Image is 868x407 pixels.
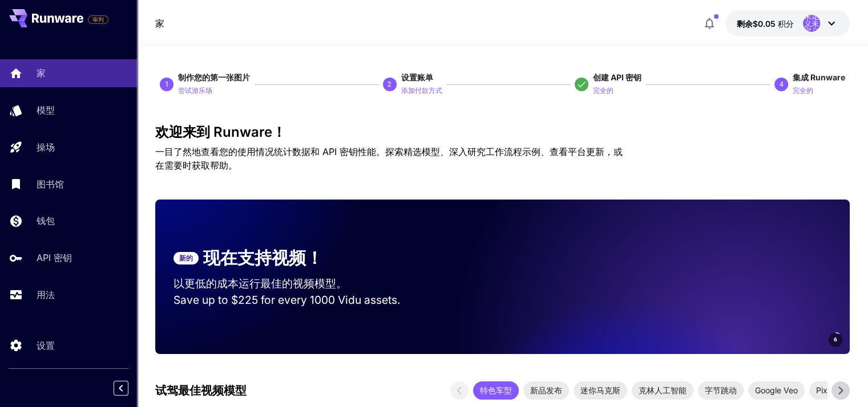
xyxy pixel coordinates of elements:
font: 4 [779,80,783,88]
font: 设置账单 [401,72,433,82]
div: 新品发布 [523,381,569,400]
div: Google Veo [748,381,805,400]
nav: 面包屑 [155,17,164,30]
button: 完全的 [593,83,613,97]
font: Google Veo [755,385,798,395]
font: 完全的 [593,86,613,95]
font: 剩余$0.05 [737,19,776,29]
font: API 密钥 [37,252,72,263]
font: 用法 [37,289,55,300]
div: 0.05 美元 [737,18,794,30]
font: 模型 [37,104,55,116]
font: 迷你马克斯 [580,385,620,395]
font: 添加付款方式 [401,86,442,95]
p: Save up to $225 for every 1000 Vidu assets. [173,292,439,308]
font: PixVerse [816,385,849,395]
div: 特色车型 [473,381,519,400]
font: 尝试游乐场 [178,86,212,95]
font: 审判 [92,16,104,23]
font: 现在支持视频！ [203,247,323,268]
div: PixVerse [809,381,855,400]
font: 新品发布 [530,385,562,395]
div: 克林人工智能 [632,381,693,400]
font: 以更低的成本运行最佳的视频模型。 [173,276,347,290]
button: 完全的 [793,83,813,97]
font: 1 [165,80,169,88]
font: 集成 Runware [793,72,845,82]
a: 家 [155,17,164,30]
font: 创建 API 密钥 [593,72,641,82]
font: 未定义未定义 [804,11,819,35]
font: 欢迎来到 Runware！ [155,124,286,140]
font: 积分 [778,19,794,29]
button: 尝试游乐场 [178,83,212,97]
font: 字节跳动 [705,385,737,395]
font: 完全的 [793,86,813,95]
font: 设置 [37,340,55,351]
font: 试驾最佳视频模型 [155,384,247,397]
font: 一目了然地查看您的使用情况统计数据和 API 密钥性能。探索精选模型、深入研究工作流程示例、查看平台更新，或在需要时获取帮助。 [155,146,623,171]
font: 图书馆 [37,178,64,190]
font: 家 [155,18,164,29]
button: 0.05 美元未定义未定义 [725,10,850,36]
span: 6 [834,335,837,344]
div: 字节跳动 [698,381,744,400]
button: 折叠侧边栏 [114,381,128,396]
font: 操场 [37,141,55,153]
div: 迷你马克斯 [574,381,627,400]
span: 添加您的支付卡以启用完整的平台功能。 [88,13,108,26]
font: 2 [387,80,391,88]
font: 家 [37,67,46,79]
font: 特色车型 [480,385,512,395]
font: 制作您的第一张图片 [178,72,250,82]
font: 钱包 [37,215,55,226]
button: 添加付款方式 [401,83,442,97]
div: 折叠侧边栏 [122,378,137,398]
font: 克林人工智能 [639,385,687,395]
font: 新的 [179,254,193,262]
